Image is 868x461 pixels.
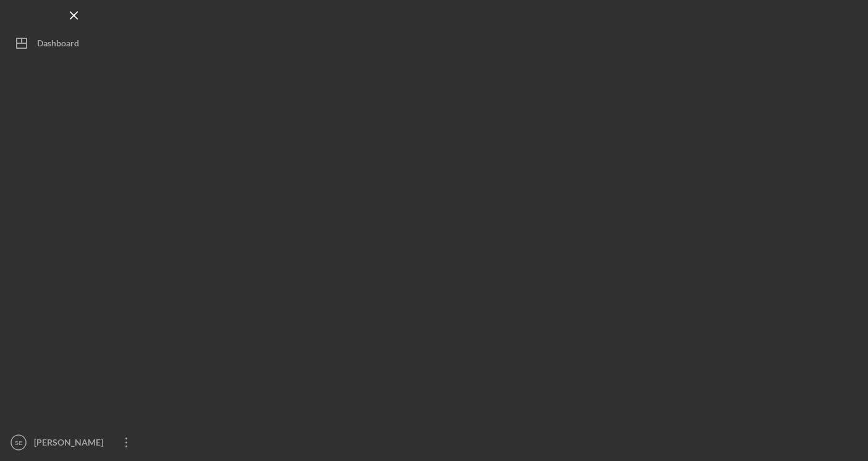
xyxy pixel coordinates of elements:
[6,31,142,56] button: Dashboard
[6,430,142,455] button: SE[PERSON_NAME]
[37,31,79,59] div: Dashboard
[15,439,23,446] text: SE
[31,430,111,458] div: [PERSON_NAME]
